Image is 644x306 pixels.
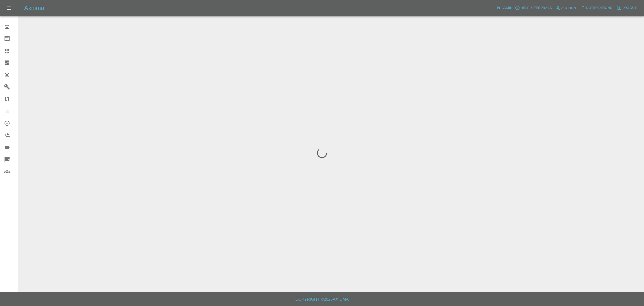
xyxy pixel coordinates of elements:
span: Notifications [586,5,612,11]
span: Account [561,5,578,11]
a: Admin [495,4,514,12]
span: Help & Feedback [520,5,552,11]
a: Account [553,4,579,12]
h5: Axioma [24,4,44,12]
button: Help & Feedback [514,4,553,12]
span: Logout [622,5,637,11]
button: Notifications [579,4,614,12]
h6: Copyright © 2025 Axioma [4,296,640,303]
button: Open drawer [3,2,15,14]
span: Admin [502,5,513,11]
button: Logout [616,4,638,12]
